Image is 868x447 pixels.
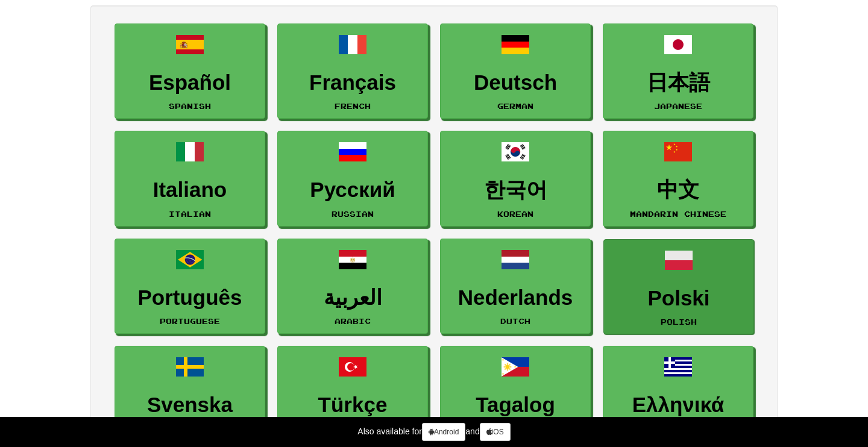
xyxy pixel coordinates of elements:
h3: Polski [610,287,747,310]
h3: Tagalog [447,393,584,417]
a: NederlandsDutch [440,239,591,334]
h3: Svenska [121,393,259,417]
a: SvenskaSwedish [115,346,265,442]
small: German [497,102,533,110]
a: العربيةArabic [277,239,428,334]
h3: Русский [284,178,421,202]
h3: Deutsch [447,71,584,95]
a: Android [422,423,465,441]
h3: 日本語 [609,71,747,95]
a: 中文Mandarin Chinese [603,131,753,227]
a: FrançaisFrench [277,23,428,119]
a: 한국어Korean [440,131,591,227]
a: 日本語Japanese [603,23,753,119]
h3: Français [284,71,421,95]
h3: Português [121,286,259,310]
small: Dutch [500,317,530,325]
small: Korean [497,210,533,218]
small: Arabic [335,317,371,325]
a: ItalianoItalian [115,131,265,227]
small: Italian [169,210,211,218]
h3: 한국어 [447,178,584,202]
small: French [335,102,371,110]
a: iOS [480,423,511,441]
small: Portuguese [160,317,220,325]
a: TagalogTagalog [440,346,591,442]
h3: Italiano [121,178,259,202]
small: Russian [332,210,374,218]
h3: Nederlands [447,286,584,310]
a: ΕλληνικάGreek [603,346,753,442]
a: DeutschGerman [440,23,591,119]
small: Mandarin Chinese [630,210,726,218]
a: PolskiPolish [603,239,754,335]
a: TürkçeTurkish [277,346,428,442]
small: Polish [661,317,697,326]
a: EspañolSpanish [115,23,265,119]
small: Spanish [169,102,211,110]
h3: Türkçe [284,393,421,417]
a: РусскийRussian [277,131,428,227]
h3: العربية [284,286,421,310]
h3: Español [121,71,259,95]
h3: 中文 [609,178,747,202]
small: Japanese [654,102,702,110]
a: PortuguêsPortuguese [115,239,265,334]
h3: Ελληνικά [609,393,747,417]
